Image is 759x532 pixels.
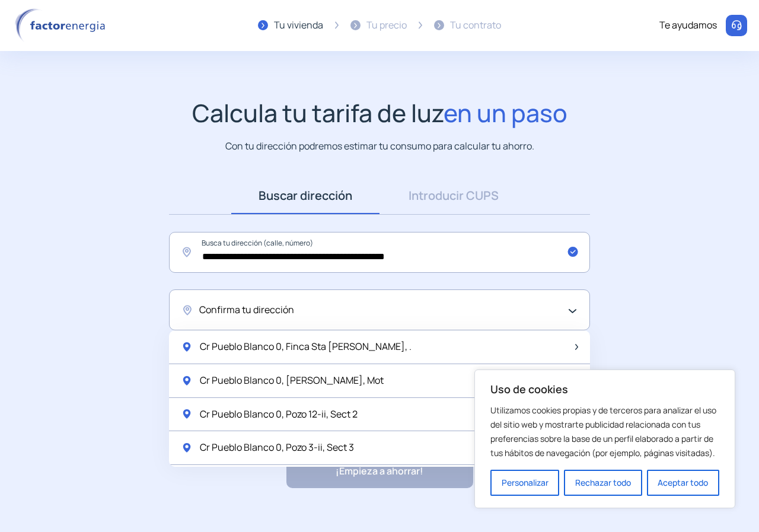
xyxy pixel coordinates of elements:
[564,470,642,496] button: Rechazar todo
[659,18,717,33] div: Te ayudamos
[647,470,719,496] button: Aceptar todo
[181,341,193,353] img: location-pin-green.svg
[490,382,719,396] p: Uso de cookies
[225,139,534,154] p: Con tu dirección podremos estimar tu consumo para calcular tu ahorro.
[366,18,407,33] div: Tu precio
[181,408,193,420] img: location-pin-green.svg
[181,375,193,387] img: location-pin-green.svg
[731,20,742,31] img: llamar
[200,373,384,388] span: Cr Pueblo Blanco 0, [PERSON_NAME], Mot
[474,369,735,508] div: Uso de cookies
[231,177,379,214] a: Buscar dirección
[444,96,567,129] span: en un paso
[490,470,559,496] button: Personalizar
[200,339,412,355] span: Cr Pueblo Blanco 0, Finca Sta [PERSON_NAME], .
[192,98,567,128] h1: Calcula tu tarifa de luz
[200,407,358,422] span: Cr Pueblo Blanco 0, Pozo 12-ii, Sect 2
[199,302,294,318] span: Confirma tu dirección
[379,177,528,214] a: Introducir CUPS
[12,8,113,43] img: logo factor
[200,440,354,455] span: Cr Pueblo Blanco 0, Pozo 3-ii, Sect 3
[181,442,193,454] img: location-pin-green.svg
[575,344,578,350] img: arrow-next-item.svg
[450,18,501,33] div: Tu contrato
[490,403,719,460] p: Utilizamos cookies propias y de terceros para analizar el uso del sitio web y mostrarte publicida...
[274,18,323,33] div: Tu vivienda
